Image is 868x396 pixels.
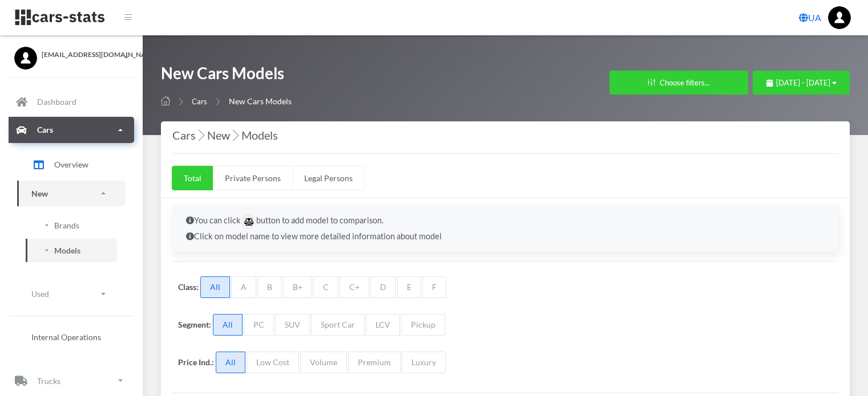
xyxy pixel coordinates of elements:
[17,181,126,206] a: New
[348,352,401,373] span: Premium
[283,276,312,298] span: B+
[31,331,101,343] span: Internal Operations
[828,6,851,29] img: ...
[178,356,214,368] label: Price Ind.:
[54,219,79,231] span: Brands
[54,158,88,170] span: Overview
[54,244,80,256] span: Models
[213,166,293,190] a: Private Persons
[292,166,365,190] a: Legal Persons
[257,276,282,298] span: B
[14,9,106,26] img: navbar brand
[366,314,400,336] span: LCV
[37,374,60,388] p: Trucks
[244,314,274,336] span: PC
[231,276,256,298] span: A
[17,281,126,307] a: Used
[300,352,347,373] span: Volume
[31,287,49,301] p: Used
[9,117,134,143] a: Cars
[178,319,211,330] label: Segment:
[275,314,310,336] span: SUV
[37,123,53,137] p: Cars
[26,214,117,237] a: Brands
[609,71,748,95] button: Choose filters...
[14,47,128,60] a: [EMAIL_ADDRESS][DOMAIN_NAME]
[370,276,396,298] span: D
[216,352,245,373] span: All
[172,126,838,144] h4: Cars New Models
[37,95,76,109] p: Dashboard
[172,206,838,252] div: You can click button to add model to comparison. Click on model name to view more detailed inform...
[247,352,299,373] span: Low Cost
[42,50,128,60] span: [EMAIL_ADDRESS][DOMAIN_NAME]
[17,325,126,349] a: Internal Operations
[313,276,338,298] span: C
[776,78,830,87] span: [DATE] - [DATE]
[794,6,826,29] a: UA
[229,96,292,106] span: New Cars Models
[161,63,292,89] h1: New Cars Models
[397,276,421,298] span: E
[200,276,230,298] span: All
[340,276,369,298] span: C+
[9,368,134,394] a: Trucks
[172,166,213,190] a: Total
[26,239,117,262] a: Models
[192,97,207,106] a: Cars
[401,314,445,336] span: Pickup
[17,150,126,179] a: Overview
[311,314,365,336] span: Sport Car
[31,186,48,201] p: New
[178,281,199,293] label: Class:
[753,71,850,95] button: [DATE] - [DATE]
[9,89,134,115] a: Dashboard
[213,314,243,336] span: All
[422,276,446,298] span: F
[402,352,446,373] span: Luxury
